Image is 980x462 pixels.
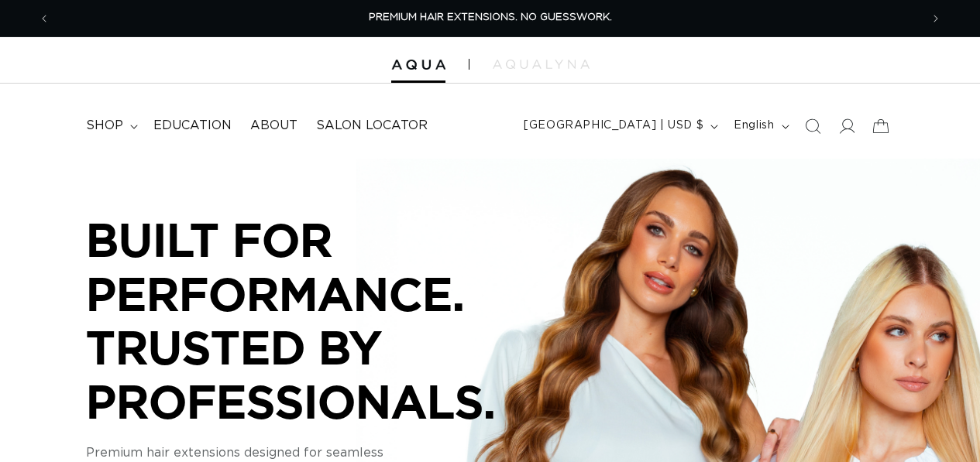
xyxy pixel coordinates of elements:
img: aqualyna.com [493,60,590,69]
span: [GEOGRAPHIC_DATA] | USD $ [524,118,703,134]
span: Education [153,118,232,134]
button: Previous announcement [27,4,61,33]
a: About [241,108,307,143]
button: English [724,111,795,141]
a: Salon Locator [307,108,437,143]
button: Next announcement [919,4,953,33]
span: shop [86,118,123,134]
summary: shop [77,108,144,143]
span: About [250,118,297,134]
p: BUILT FOR PERFORMANCE. TRUSTED BY PROFESSIONALS. [86,213,551,428]
span: Salon Locator [316,118,428,134]
a: Education [144,108,241,143]
span: PREMIUM HAIR EXTENSIONS. NO GUESSWORK. [369,12,612,22]
img: Aqua Hair Extensions [391,60,445,70]
summary: Search [796,109,830,143]
span: English [734,118,774,134]
p: Premium hair extensions designed for seamless [86,443,551,462]
button: [GEOGRAPHIC_DATA] | USD $ [514,111,724,141]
